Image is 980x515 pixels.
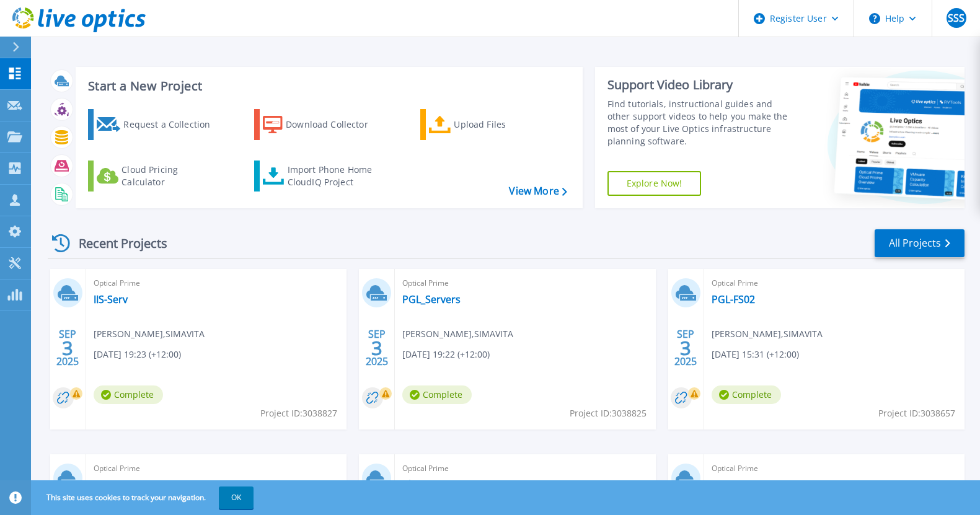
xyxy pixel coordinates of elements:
a: View More [509,185,567,197]
a: IIS-Serv [94,293,128,306]
a: Upload Files [420,109,558,140]
span: Project ID: 3038827 [260,407,337,420]
a: Request a Collection [88,109,226,140]
span: This site uses cookies to track your navigation. [34,486,254,509]
a: Pleass [402,478,432,491]
span: Optical Prime [402,276,648,290]
span: Optical Prime [712,276,957,290]
span: Project ID: 3038657 [878,407,955,420]
div: Recent Projects [48,228,184,258]
span: [PERSON_NAME] , SIMAVITA [94,327,205,341]
span: 3 [680,343,691,353]
span: 3 [371,343,382,353]
div: SEP 2025 [365,325,389,371]
span: [PERSON_NAME] , SIMAVITA [712,327,823,341]
span: [PERSON_NAME] , SIMAVITA [402,327,513,341]
span: [DATE] 19:22 (+12:00) [402,348,490,361]
a: IIS-Serv [94,478,128,491]
a: Download Collector [254,109,392,140]
span: Complete [402,385,472,404]
a: PGL-FS02 [712,293,755,306]
span: Project ID: 3038825 [570,407,647,420]
div: Download Collector [286,112,385,137]
a: All Projects [875,229,965,257]
div: Import Phone Home CloudIQ Project [288,164,384,188]
h3: Start a New Project [88,79,567,93]
span: SSS [948,13,965,23]
a: Explore Now! [607,171,702,196]
span: 3 [62,343,73,353]
button: OK [219,486,254,509]
span: Complete [94,385,163,404]
a: PGL_Servers [402,293,461,306]
div: Request a Collection [123,112,223,137]
div: SEP 2025 [674,325,697,371]
span: [DATE] 19:23 (+12:00) [94,348,181,361]
div: Support Video Library [607,77,793,93]
div: SEP 2025 [56,325,79,371]
span: Optical Prime [94,462,339,475]
span: Optical Prime [402,462,648,475]
span: [DATE] 15:31 (+12:00) [712,348,799,361]
div: Find tutorials, instructional guides and other support videos to help you make the most of your L... [607,98,793,147]
a: Cloud Pricing Calculator [88,161,226,191]
a: gegac [712,478,739,491]
span: Optical Prime [712,462,957,475]
div: Upload Files [454,112,553,137]
div: Cloud Pricing Calculator [121,164,221,188]
span: Optical Prime [94,276,339,290]
span: Complete [712,385,781,404]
